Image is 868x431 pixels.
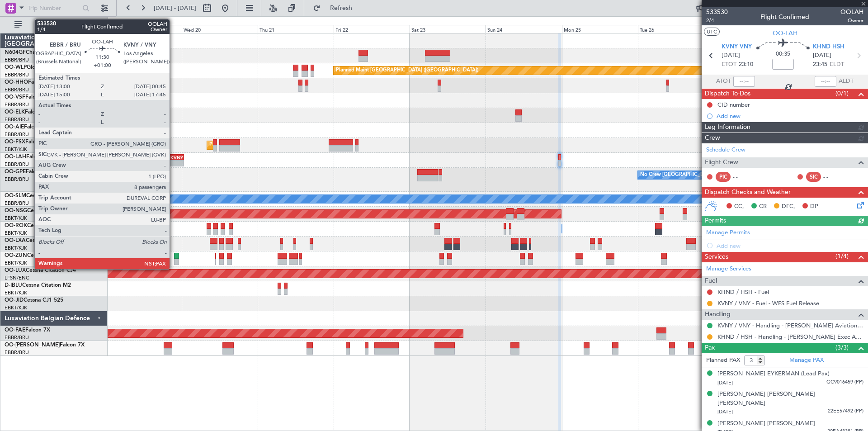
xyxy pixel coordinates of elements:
a: OO-GPEFalcon 900EX EASy II [5,169,80,175]
div: Wed 20 [182,25,258,33]
div: CID number [717,101,750,109]
div: [PERSON_NAME] [PERSON_NAME] [PERSON_NAME] [717,390,863,407]
span: 00:35 [776,50,790,59]
span: OO-VSF [5,95,25,100]
div: [DATE] [109,18,125,26]
a: OO-JIDCessna CJ1 525 [5,298,63,303]
span: [DATE] - [DATE] [154,4,196,12]
span: OO-LAH [773,28,797,38]
div: Sun 24 [486,25,561,33]
span: 23:45 [813,60,827,69]
a: Manage PAX [789,356,824,365]
a: EBKT/KJK [5,245,27,251]
span: OO-ZUN [5,253,27,258]
button: All Aircraft [10,18,98,32]
span: OO-NSG [5,208,27,213]
div: No Crew [GEOGRAPHIC_DATA] ([GEOGRAPHIC_DATA] National) [640,168,792,182]
span: OO-ROK [5,223,27,228]
span: OO-ELK [5,109,25,115]
a: OO-ZUNCessna Citation CJ4 [5,253,77,258]
span: N604GF [5,50,26,55]
span: Refresh [322,5,360,11]
span: [DATE] [722,51,740,60]
span: Dispatch To-Dos [705,89,750,99]
div: [PERSON_NAME] EYKERMAN (Lead Pax) [717,369,830,379]
span: Owner [840,17,863,24]
div: Planned Maint [GEOGRAPHIC_DATA] ([GEOGRAPHIC_DATA]) [336,64,478,77]
span: GC9016459 (PP) [826,379,863,386]
span: Handling [705,309,731,320]
a: OO-FAEFalcon 7X [5,327,50,333]
a: OO-[PERSON_NAME]Falcon 7X [5,342,85,348]
a: EBBR/BRU [5,71,29,78]
a: OO-FSXFalcon 7X [5,139,50,145]
button: Refresh [309,1,363,15]
a: OO-WLPGlobal 5500 [5,65,57,70]
span: OO-AIE [5,124,24,130]
a: EBKT/KJK [5,260,27,266]
span: CC, [734,202,744,211]
span: OO-FAE [5,327,25,333]
a: OO-LUXCessna Citation CJ4 [5,268,76,273]
div: KVNY [165,155,183,160]
span: 2/4 [706,17,728,24]
span: [DATE] [717,408,733,415]
a: EBKT/KJK [5,289,27,296]
a: KVNY / VNY - Fuel - WFS Fuel Release [717,299,819,307]
div: Mon 25 [562,25,638,33]
label: Planned PAX [706,356,740,365]
a: EBBR/BRU [5,131,29,138]
div: Add new [717,112,863,120]
div: - [165,161,183,166]
span: (0/1) [835,89,849,98]
span: [DATE] [813,51,831,60]
span: OO-FSX [5,139,25,145]
span: OO-[PERSON_NAME] [5,342,60,348]
div: Thu 21 [258,25,334,33]
span: Services [705,252,728,262]
span: ATOT [716,77,731,86]
span: ETOT [722,60,736,69]
span: DFC, [782,202,795,211]
a: LFSN/ENC [5,275,29,281]
a: OO-VSFFalcon 8X [5,95,50,100]
span: All Aircraft [24,22,95,28]
span: ALDT [839,77,854,86]
a: EBKT/KJK [5,304,27,311]
a: EBKT/KJK [5,146,27,153]
input: Trip Number [28,1,80,15]
span: KHND HSH [813,43,844,52]
span: 23:10 [739,60,753,69]
span: CR [759,202,767,211]
span: 533530 [706,7,728,17]
span: [DATE] [717,379,733,386]
span: DP [810,202,818,211]
button: UTC [704,28,720,36]
span: OO-WLP [5,65,27,70]
a: OO-ROKCessna Citation CJ4 [5,223,77,228]
a: OO-LXACessna Citation CJ4 [5,238,76,243]
div: Tue 26 [638,25,714,33]
a: EBKT/KJK [5,230,27,237]
span: ELDT [830,60,844,69]
a: EBBR/BRU [5,334,29,341]
span: (3/3) [835,343,849,352]
span: Pax [705,343,715,353]
span: OO-LXA [5,238,26,243]
a: N604GFChallenger 604 [5,50,65,55]
a: EBBR/BRU [5,101,29,108]
a: OO-SLMCessna Citation XLS [5,193,76,199]
a: OO-NSGCessna Citation CJ4 [5,208,77,213]
a: EBBR/BRU [5,176,29,183]
div: [PERSON_NAME] [PERSON_NAME] [717,419,815,428]
div: Fri 22 [334,25,410,33]
span: Dispatch Checks and Weather [705,187,791,198]
div: A/C Unavailable [GEOGRAPHIC_DATA] ([GEOGRAPHIC_DATA] National) [108,237,276,251]
a: KHND / HSH - Handling - [PERSON_NAME] Exec Arpt KHND / HSH [717,333,863,341]
a: EBBR/BRU [5,200,29,207]
span: OO-JID [5,298,24,303]
div: - [147,161,165,166]
div: Flight Confirmed [760,12,809,22]
a: Manage Services [706,265,751,274]
a: OO-LAHFalcon 7X [5,154,51,160]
